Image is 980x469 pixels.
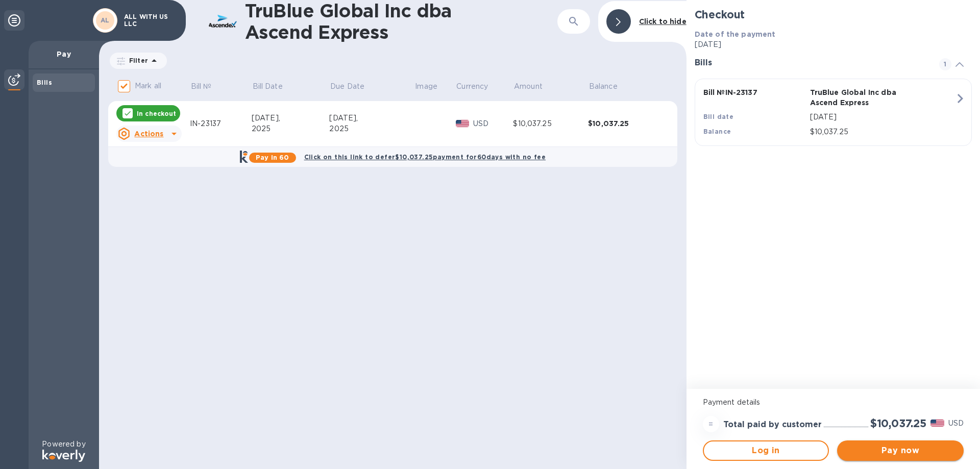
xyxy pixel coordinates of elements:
p: Balance [589,81,618,92]
button: Bill №IN-23137TruBlue Global Inc dba Ascend ExpressBill date[DATE]Balance$10,037.25 [695,79,972,146]
p: ALL WITH US LLC [124,13,175,28]
img: USD [930,419,944,427]
p: Pay [37,49,91,59]
p: Amount [514,81,543,92]
p: Currency [456,81,488,92]
b: Balance [703,128,731,135]
b: Click to hide [639,17,687,26]
h3: Total paid by customer [723,420,822,430]
span: Log in [712,445,820,457]
p: Due Date [330,81,364,92]
p: Powered by [42,439,85,450]
span: Amount [514,81,556,92]
div: [DATE], [329,113,414,124]
button: Pay now [837,440,964,461]
h2: $10,037.25 [870,417,926,430]
span: Bill № [191,81,225,92]
b: Bills [37,79,52,86]
h2: Checkout [695,8,972,21]
b: Click on this link to defer $10,037.25 payment for 60 days with no fee [304,153,546,161]
button: Log in [703,440,829,461]
p: Filter [125,56,148,65]
p: Payment details [703,397,964,408]
b: AL [101,16,110,24]
p: [DATE] [695,39,972,50]
span: 1 [939,58,951,70]
p: USD [473,118,513,129]
b: Pay in 60 [256,154,289,161]
p: USD [948,418,964,429]
p: Mark all [135,81,161,91]
div: 2025 [252,124,330,134]
div: IN-23137 [190,118,252,129]
p: $10,037.25 [810,127,955,137]
p: In checkout [137,109,176,118]
u: Actions [134,130,163,138]
div: = [703,416,719,432]
img: USD [456,120,470,127]
span: Bill Date [253,81,296,92]
span: Pay now [845,445,955,457]
p: Image [415,81,437,92]
img: Logo [42,450,85,462]
p: Bill № IN-23137 [703,87,806,97]
h3: Bills [695,58,927,68]
b: Bill date [703,113,734,120]
div: 2025 [329,124,414,134]
span: Due Date [330,81,378,92]
div: $10,037.25 [588,118,663,129]
div: [DATE], [252,113,330,124]
p: TruBlue Global Inc dba Ascend Express [810,87,913,108]
p: Bill № [191,81,212,92]
div: $10,037.25 [513,118,588,129]
b: Date of the payment [695,30,776,38]
p: Bill Date [253,81,283,92]
p: [DATE] [810,112,955,122]
span: Balance [589,81,631,92]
